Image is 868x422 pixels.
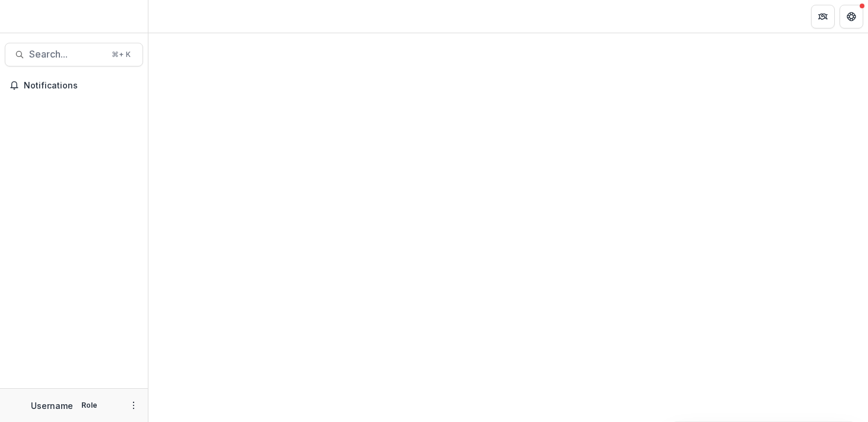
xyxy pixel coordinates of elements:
[29,49,104,60] span: Search...
[31,399,73,412] p: Username
[153,8,204,25] nav: breadcrumb
[5,43,143,66] button: Search...
[109,48,133,61] div: ⌘ + K
[5,76,143,95] button: Notifications
[126,398,141,413] button: More
[811,5,835,28] button: Partners
[78,400,101,411] p: Role
[24,81,138,91] span: Notifications
[840,5,863,28] button: Get Help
